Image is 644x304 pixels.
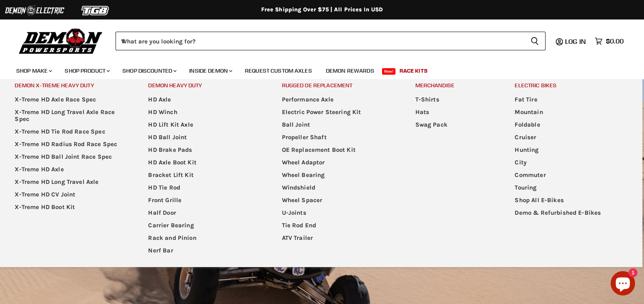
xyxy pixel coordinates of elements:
[405,79,503,92] a: Merchandise
[10,63,57,79] a: Shop Make
[4,93,136,106] a: X-Treme HD Axle Race Spec
[138,79,270,92] a: Demon Heavy Duty
[4,176,136,188] a: X-Treme HD Long Travel Axle
[116,63,181,79] a: Shop Discounted
[138,181,270,194] a: HD Tie Rod
[524,32,546,50] button: Search
[4,93,136,213] ul: Main menu
[504,79,636,92] a: Electric Bikes
[504,93,636,106] a: Fat Tire
[504,144,636,156] a: Hunting
[272,144,404,156] a: OE Replacement Boot Kit
[591,35,628,47] a: $0.00
[272,156,404,169] a: Wheel Adaptor
[138,131,270,144] a: HD Ball Joint
[405,93,503,131] ul: Main menu
[504,181,636,194] a: Touring
[138,207,270,219] a: Half Door
[504,207,636,219] a: Demo & Refurbished E-Bikes
[405,93,503,106] a: T-Shirts
[4,138,136,151] a: X-Treme HD Radius Rod Race Spec
[65,3,126,18] img: TGB Logo 2
[382,68,396,75] span: New!
[4,125,136,138] a: X-Treme HD Tie Rod Race Spec
[138,219,270,232] a: Carrier Bearing
[405,119,503,131] a: Swag Pack
[138,144,270,156] a: HD Brake Pads
[606,37,624,45] span: $0.00
[272,232,404,244] a: ATV Trailer
[393,63,434,79] a: Race Kits
[239,63,318,79] a: Request Custom Axles
[4,201,136,213] a: X-Treme HD Boot Kit
[59,63,115,79] a: Shop Product
[272,119,404,131] a: Ball Joint
[272,194,404,207] a: Wheel Spacer
[561,38,591,45] a: Log in
[565,37,586,45] span: Log in
[138,119,270,131] a: HD Lift Kit Axle
[16,26,105,55] img: Demon Powersports
[138,232,270,244] a: Rack and Pinion
[4,151,136,163] a: X-Treme HD Ball Joint Race Spec
[4,106,136,125] a: X-Treme HD Long Travel Axle Race Spec
[138,156,270,169] a: HD Axle Boot Kit
[138,93,270,257] ul: Main menu
[4,188,136,201] a: X-Treme HD CV Joint
[504,169,636,181] a: Commuter
[138,106,270,119] a: HD Winch
[504,194,636,207] a: Shop All E-Bikes
[138,194,270,207] a: Front Grille
[183,63,237,79] a: Inside Demon
[320,63,380,79] a: Demon Rewards
[272,79,404,92] a: Rugged OE Replacement
[4,79,136,92] a: Demon X-treme Heavy Duty
[405,106,503,119] a: Hats
[116,32,524,50] input: When autocomplete results are available use up and down arrows to review and enter to select
[272,181,404,194] a: Windshield
[4,3,65,18] img: Demon Electric Logo 2
[504,93,636,219] ul: Main menu
[504,131,636,144] a: Cruiser
[272,169,404,181] a: Wheel Bearing
[272,93,404,244] ul: Main menu
[138,244,270,257] a: Nerf Bar
[272,93,404,106] a: Performance Axle
[272,219,404,232] a: Tie Rod End
[504,156,636,169] a: City
[272,106,404,119] a: Electric Power Steering Kit
[504,106,636,119] a: Mountain
[272,131,404,144] a: Propeller Shaft
[608,271,637,298] inbox-online-store-chat: Shopify online store chat
[138,169,270,181] a: Bracket Lift Kit
[504,119,636,131] a: Foldable
[10,59,622,79] ul: Main menu
[116,32,546,50] form: Product
[138,93,270,106] a: HD Axle
[272,207,404,219] a: U-Joints
[4,163,136,176] a: X-Treme HD Axle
